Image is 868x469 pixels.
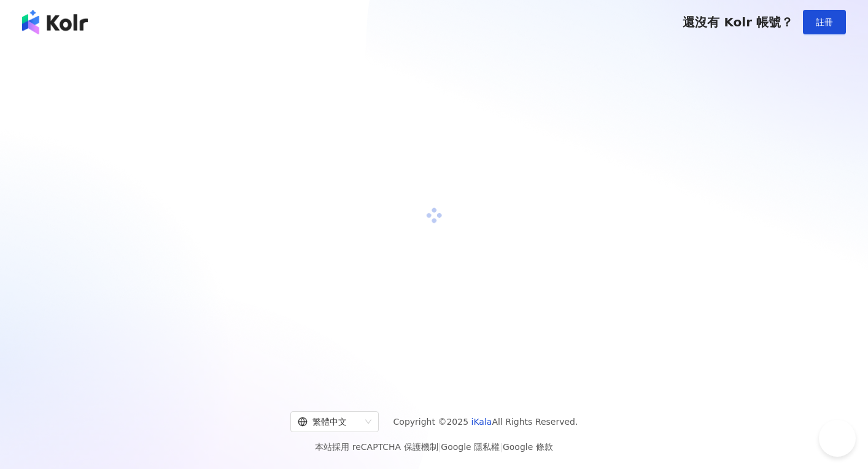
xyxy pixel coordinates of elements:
[803,10,846,34] button: 註冊
[438,442,441,452] span: |
[500,442,503,452] span: |
[315,440,552,454] span: 本站採用 reCAPTCHA 保護機制
[471,417,492,427] a: iKala
[393,414,578,429] span: Copyright © 2025 All Rights Reserved.
[819,420,856,457] iframe: Help Scout Beacon - Open
[298,412,360,432] div: 繁體中文
[683,15,793,29] span: 還沒有 Kolr 帳號？
[441,442,500,452] a: Google 隱私權
[503,442,553,452] a: Google 條款
[816,17,833,27] span: 註冊
[22,10,88,34] img: logo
